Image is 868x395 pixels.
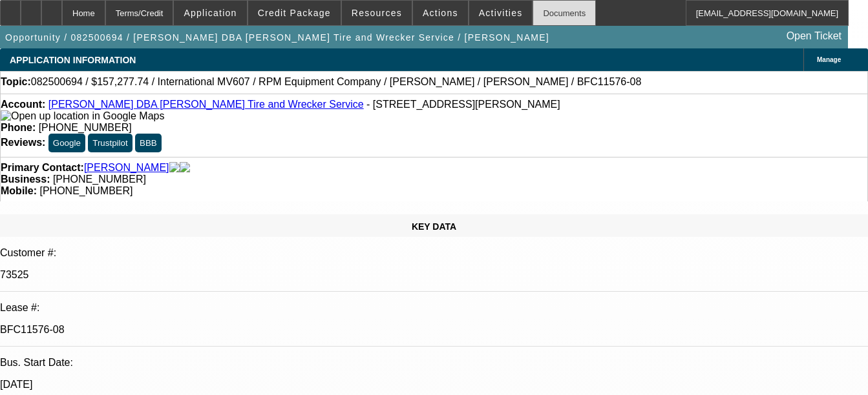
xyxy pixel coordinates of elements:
span: Credit Package [258,8,331,18]
img: facebook-icon.png [169,162,180,174]
button: Google [48,134,85,152]
button: Activities [469,1,533,25]
span: Manage [817,56,841,63]
strong: Topic: [1,76,31,88]
span: [PHONE_NUMBER] [53,174,146,185]
span: Resources [352,8,402,18]
a: View Google Maps [1,110,164,121]
strong: Primary Contact: [1,162,84,174]
strong: Account: [1,99,45,110]
button: Credit Package [248,1,341,25]
strong: Mobile: [1,185,37,196]
a: Open Ticket [781,25,847,47]
span: 082500694 / $157,277.74 / International MV607 / RPM Equipment Company / [PERSON_NAME] / [PERSON_N... [31,76,641,88]
span: Actions [423,8,458,18]
span: Activities [479,8,523,18]
button: Resources [342,1,412,25]
strong: Phone: [1,122,36,133]
a: [PERSON_NAME] DBA [PERSON_NAME] Tire and Wrecker Service [48,99,364,110]
button: Actions [413,1,468,25]
strong: Business: [1,174,50,185]
span: Opportunity / 082500694 / [PERSON_NAME] DBA [PERSON_NAME] Tire and Wrecker Service / [PERSON_NAME] [5,32,549,43]
button: Trustpilot [88,134,132,152]
span: APPLICATION INFORMATION [10,55,136,65]
strong: Reviews: [1,137,45,148]
span: Application [184,8,237,18]
span: [PHONE_NUMBER] [39,185,132,196]
span: - [STREET_ADDRESS][PERSON_NAME] [366,99,560,110]
span: KEY DATA [412,221,456,232]
a: [PERSON_NAME] [84,162,169,174]
span: [PHONE_NUMBER] [39,122,132,133]
img: linkedin-icon.png [180,162,190,174]
button: BBB [135,134,162,152]
img: Open up location in Google Maps [1,110,164,122]
button: Application [174,1,246,25]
